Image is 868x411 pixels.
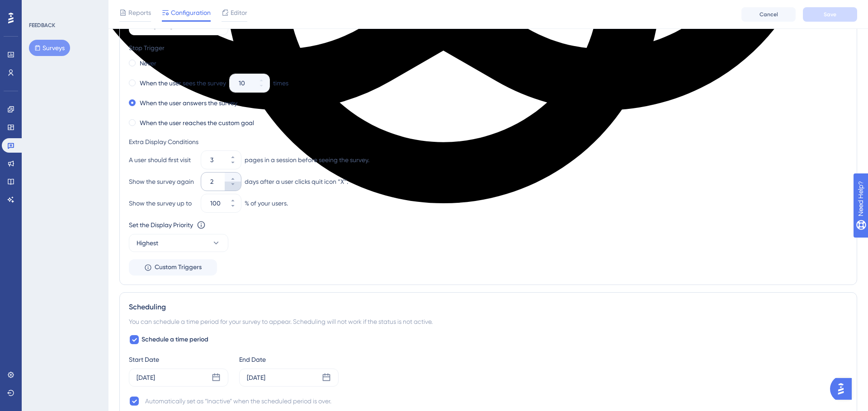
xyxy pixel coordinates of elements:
span: Configuration [171,7,211,18]
div: Show the survey up to [129,198,198,209]
div: % of your users. [245,198,288,209]
div: days after a user clicks quit icon “X”. [245,176,348,187]
div: Show the survey again [129,176,198,187]
span: Cancel [759,11,778,18]
label: When the user sees the survey [140,78,226,89]
button: Cancel [741,7,796,22]
span: Schedule a time period [142,334,208,345]
label: Never [140,58,156,69]
div: [DATE] [247,372,265,383]
div: A user should first visit [129,154,198,165]
label: When the user reaches the custom goal [140,117,254,128]
span: Editor [231,7,247,18]
div: Set the Display Priority [129,220,193,230]
div: End Date [239,354,339,365]
div: Start Date [129,354,228,365]
span: Save [824,11,836,18]
button: Surveys [29,40,70,56]
span: Custom Triggers [155,262,202,273]
div: You can schedule a time period for your survey to appear. Scheduling will not work if the status ... [129,316,848,327]
button: Custom Triggers [129,259,217,276]
label: When the user answers the survey [140,98,237,108]
div: pages in a session before seeing the survey. [245,154,369,165]
div: Stop Trigger [129,42,848,53]
button: Highest [129,234,228,252]
div: times [273,78,288,89]
div: FEEDBACK [29,22,55,29]
span: Need Help? [21,2,57,13]
div: Automatically set as “Inactive” when the scheduled period is over. [145,396,331,406]
span: Highest [137,238,158,248]
iframe: UserGuiding AI Assistant Launcher [830,375,857,402]
span: Reports [128,7,151,18]
div: Scheduling [129,302,848,313]
div: Extra Display Conditions [129,136,848,147]
div: [DATE] [137,372,155,383]
button: Save [803,7,857,22]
